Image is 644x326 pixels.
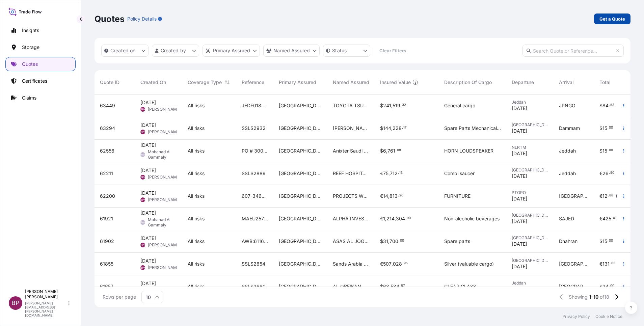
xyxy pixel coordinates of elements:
[569,294,588,300] span: Showing
[279,125,322,132] span: [GEOGRAPHIC_DATA]
[401,104,402,106] span: .
[599,16,625,22] p: Get a Quote
[602,262,610,266] span: 131
[333,283,369,290] span: AL OBEIKAN AGC FOR GLASS
[391,126,393,131] span: ,
[512,235,548,241] span: [GEOGRAPHIC_DATA]
[188,215,205,222] span: All risks
[609,172,610,174] span: .
[140,242,145,248] span: BPK
[383,126,391,131] span: 144
[100,238,114,245] span: 61902
[273,47,310,54] p: Named Assured
[242,238,268,245] span: AWB:6116557031 SSLS2877
[388,171,390,176] span: ,
[595,314,622,319] p: Cookie Notice
[400,240,404,242] span: 00
[213,47,250,54] p: Primary Assured
[279,283,322,290] span: [GEOGRAPHIC_DATA]
[602,103,609,108] span: 84
[395,216,396,221] span: ,
[148,129,181,135] span: [PERSON_NAME]
[609,104,610,106] span: .
[589,294,598,300] span: 1-10
[559,125,580,132] span: Dammam
[403,127,407,129] span: 17
[398,172,399,174] span: .
[380,262,383,266] span: €
[148,107,181,112] span: [PERSON_NAME]
[444,102,475,109] span: General cargo
[242,193,268,199] span: 607-34653485 SSLS2893
[602,216,611,221] span: 425
[279,215,322,222] span: [GEOGRAPHIC_DATA]
[444,125,501,132] span: Spare Parts Mechanical seals
[242,170,266,177] span: SSLS2889
[609,127,613,129] span: 00
[383,194,388,198] span: 14
[103,294,136,300] span: Rows per page
[559,102,575,109] span: JPNGO
[100,125,115,132] span: 63294
[599,284,602,289] span: $
[140,264,145,271] span: BPK
[383,284,389,289] span: 68
[140,142,156,148] span: [DATE]
[599,148,602,153] span: $
[22,78,47,84] p: Certificates
[323,45,370,57] button: certificateStatus Filter options
[188,147,205,154] span: All risks
[380,194,383,198] span: €
[391,284,399,289] span: 584
[140,167,156,174] span: [DATE]
[599,239,602,244] span: $
[396,216,405,221] span: 304
[386,216,395,221] span: 214
[333,170,369,177] span: REEF HOSPITALITY SOLUTIONS AND TRADING COMPANY
[188,102,205,109] span: All risks
[242,102,268,109] span: JEDF01831500 SSLS2892
[512,128,527,134] span: [DATE]
[559,170,576,177] span: Jeddah
[599,103,602,108] span: $
[512,122,548,128] span: [GEOGRAPHIC_DATA]
[333,102,369,109] span: TOYOTA TSUSHO MATERIAL INCORPORATED
[611,262,615,265] span: 83
[512,195,527,202] span: [DATE]
[613,217,616,219] span: 01
[594,13,630,24] a: Get a Quote
[148,197,181,202] span: [PERSON_NAME]
[388,239,390,244] span: ,
[512,280,548,286] span: Jeddah
[140,280,156,287] span: [DATE]
[399,240,400,242] span: .
[405,217,406,219] span: .
[393,103,400,108] span: 519
[389,284,391,289] span: ,
[188,193,205,199] span: All risks
[380,103,383,108] span: $
[608,149,609,152] span: .
[390,194,398,198] span: 813
[100,147,114,154] span: 62556
[600,294,609,300] span: of 18
[602,148,607,153] span: 15
[188,170,205,177] span: All risks
[333,193,369,199] span: PROJECTS WORLD Co.
[242,283,266,290] span: SSLS2680
[380,148,383,153] span: $
[380,239,383,244] span: $
[444,215,500,222] span: Non-alcoholic beverages
[610,262,611,265] span: .
[599,262,602,266] span: €
[22,27,39,34] p: Insights
[100,261,113,267] span: 61855
[380,79,411,86] span: Insured Value
[512,100,548,105] span: Jeddah
[612,217,613,219] span: .
[402,262,403,265] span: .
[140,122,156,129] span: [DATE]
[559,261,589,267] span: [GEOGRAPHIC_DATA]
[407,217,411,219] span: 00
[374,45,411,56] button: Clear Filters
